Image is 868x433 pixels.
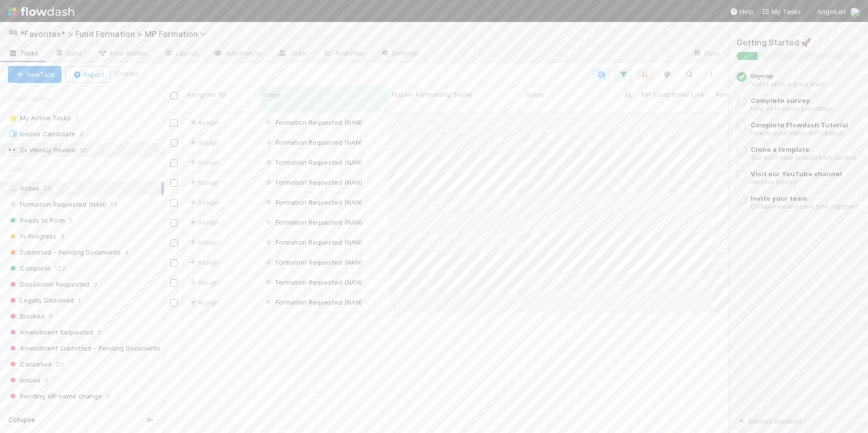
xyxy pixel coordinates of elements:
small: Collaborate and save time together! [751,203,858,210]
div: Active [8,182,161,195]
span: Formation Requested (NAN) [264,138,362,146]
div: Formation Requested (NAN) [264,137,362,147]
span: 177 [31,406,41,419]
span: Collapse [8,416,35,425]
div: My Active Tasks [8,112,71,124]
img: logo-inverted-e16ddd16eac7371096b0.svg [8,3,74,20]
span: MP Comptroller Link [641,89,704,99]
span: Assign [188,237,219,247]
div: Help [730,6,754,16]
span: Assign [188,197,219,207]
a: Layout [156,46,205,62]
span: 122 [54,262,65,275]
a: Automation [205,46,270,62]
button: Import [65,66,110,83]
small: How to build things in Flowdash. [751,129,845,137]
span: Formation Requested (NAN) [264,118,362,126]
span: 10 [80,144,97,156]
small: We love videos! [751,178,798,186]
h5: Getting Started 🚀 [737,38,860,48]
span: Formation Requested (NAN) [264,258,362,266]
a: Data [47,46,90,62]
a: Clone a template [751,145,810,153]
span: 2 [75,112,89,124]
button: NewTask [8,66,61,83]
span: Notes [526,89,544,99]
span: Assign [188,117,219,127]
span: 3 [79,128,93,140]
span: Cancelled [8,358,51,371]
span: Submitted - Pending Documents [8,246,121,259]
span: Formation Requested (NAN) [264,198,362,206]
span: AngelList [817,7,846,15]
span: 24 [55,358,63,371]
span: 0 [97,326,101,339]
a: Docs [685,46,728,62]
span: Icebox [8,374,40,387]
div: Assign [188,277,219,287]
input: Toggle Row Selected [170,219,178,227]
a: Flow Builder [90,46,156,62]
span: Stage [263,89,281,99]
div: Formation Requested (NAN) [264,177,362,187]
span: In-Progress [8,230,56,243]
span: Formation Requested (NAN) [264,238,362,246]
a: Invite your team [751,194,807,202]
span: Saved Views [8,89,51,109]
div: Formation Requested (NAN) [264,157,362,167]
span: 0 [69,214,73,227]
input: Toggle Row Selected [170,119,178,127]
div: Formation Requested (NAN) [264,217,362,227]
span: Stage [8,159,29,179]
span: Formation Requested (NAN) [264,298,362,306]
div: All [8,406,161,419]
div: Assign [188,257,219,267]
div: Formation Requested (NAN) [264,257,362,267]
span: 3 [60,230,64,243]
span: *Favorites* > Fund Formation > MP Formation [20,29,212,39]
span: Formation Requested (NAN) [264,178,362,186]
span: My Tasks [762,7,801,15]
span: Amendment Submitted - Pending Documents [8,342,161,355]
input: Toggle Row Selected [170,159,178,167]
span: Flow Builder [98,48,148,58]
span: Assign [188,157,219,167]
span: 0 [106,390,110,403]
span: 13 [110,198,117,211]
input: Toggle Row Selected [170,139,178,147]
div: Formation Requested (NAN) [264,117,362,127]
span: Tasks [8,48,39,58]
span: Assign [188,177,219,187]
input: Toggle Row Selected [170,299,178,307]
div: Icebox Candidate [8,128,75,140]
a: My Tasks [762,6,801,16]
span: Formation Requested (NAN) [8,198,106,211]
span: Formation Requested (NAN) [264,278,362,286]
a: Analytics [315,46,372,62]
small: You don’t have to build from scratch. [751,154,858,161]
span: 24 [43,184,51,192]
div: Formation Requested (NAN) [264,277,362,287]
span: Amendment Requested [8,326,93,339]
span: 4 [48,310,52,323]
span: 1 [78,294,81,307]
a: Complete survey [751,96,810,104]
a: Complete Flowdash Tutorial [751,121,848,129]
span: Assign [188,217,219,227]
div: Assign [188,297,219,307]
input: Toggle Row Selected [170,179,178,187]
span: 🧊 [8,129,18,138]
a: Visit our YouTube channel [751,170,842,178]
img: avatar_7d33b4c2-6dd7-4bf3-9761-6f087fa0f5c6.png [850,7,860,17]
span: 0 [93,278,97,291]
span: Assign [188,137,219,147]
input: Toggle Row Selected [170,199,178,207]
